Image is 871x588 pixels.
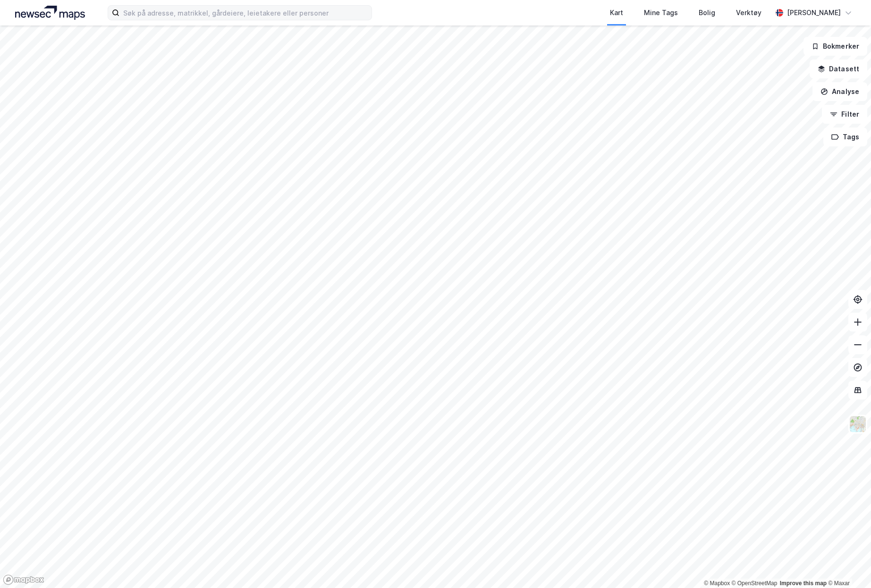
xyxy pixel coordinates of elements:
div: Verktøy [736,7,761,18]
iframe: Chat Widget [824,543,871,588]
div: [PERSON_NAME] [787,7,841,18]
div: Kart [610,7,623,18]
img: logo.a4113a55bc3d86da70a041830d287a7e.svg [15,6,85,20]
div: Bolig [699,7,715,18]
input: Søk på adresse, matrikkel, gårdeiere, leietakere eller personer [119,6,372,20]
div: Mine Tags [644,7,678,18]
